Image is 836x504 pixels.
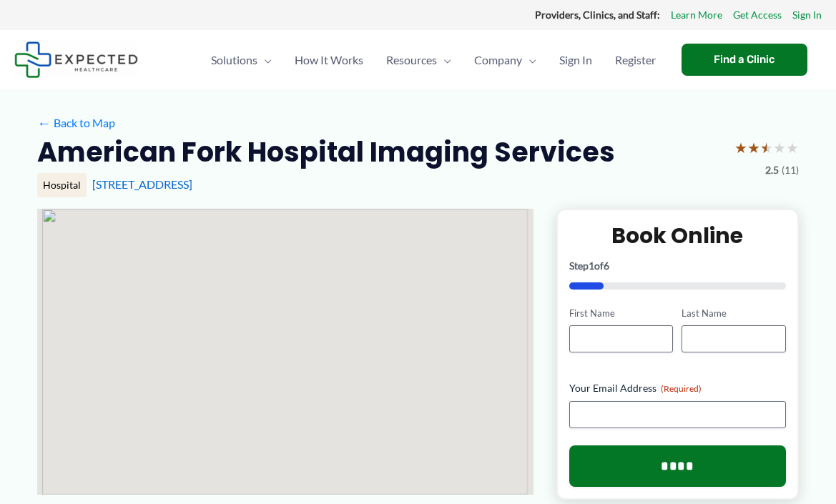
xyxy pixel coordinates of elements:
span: Menu Toggle [522,35,536,85]
span: ★ [747,134,760,161]
a: Learn More [671,6,722,24]
span: (11) [782,161,799,179]
label: Last Name [682,307,785,320]
span: Menu Toggle [257,35,272,85]
span: ★ [734,134,747,161]
a: Sign In [792,6,822,24]
label: First Name [569,307,673,320]
a: ResourcesMenu Toggle [375,35,463,85]
a: [STREET_ADDRESS] [92,177,192,191]
span: ★ [760,134,773,161]
h2: American Fork Hospital Imaging Services [37,134,615,169]
span: ★ [773,134,786,161]
a: CompanyMenu Toggle [463,35,548,85]
label: Your Email Address [569,381,786,395]
a: How It Works [283,35,375,85]
span: 6 [604,260,609,272]
span: 2.5 [765,161,779,179]
a: Sign In [548,35,604,85]
span: Company [474,35,522,85]
a: Get Access [733,6,782,24]
span: ★ [786,134,799,161]
strong: Providers, Clinics, and Staff: [535,9,660,21]
span: Menu Toggle [437,35,451,85]
span: Register [615,35,656,85]
img: Expected Healthcare Logo - side, dark font, small [14,41,138,78]
span: Solutions [211,35,257,85]
nav: Primary Site Navigation [200,35,667,85]
p: Step of [569,261,786,271]
h2: Book Online [569,222,786,249]
div: Hospital [37,173,87,197]
a: SolutionsMenu Toggle [200,35,283,85]
a: Find a Clinic [682,44,807,76]
a: Register [604,35,667,85]
span: (Required) [661,383,702,394]
span: 1 [589,260,594,272]
span: How It Works [295,35,363,85]
span: Sign In [559,35,592,85]
span: ← [37,116,51,129]
span: Resources [386,35,437,85]
a: ←Back to Map [37,112,115,134]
